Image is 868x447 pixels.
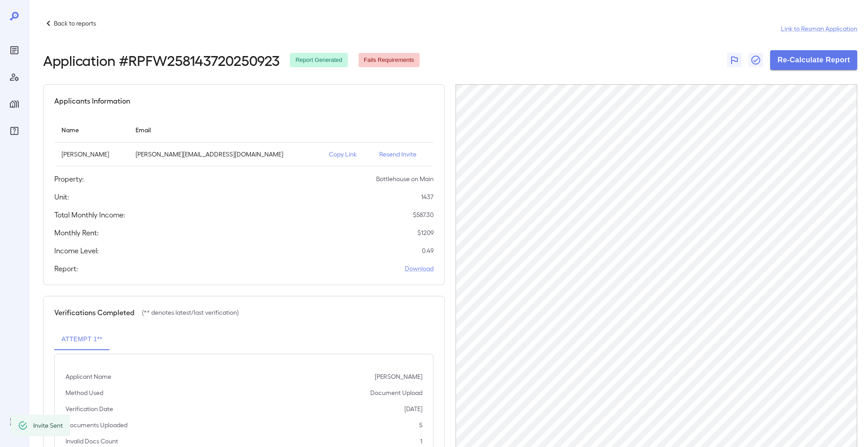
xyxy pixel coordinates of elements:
[405,264,434,273] a: Download
[54,245,99,256] h5: Income Level:
[727,53,741,67] button: Flag Report
[54,329,110,350] button: Attempt 1**
[749,53,763,67] button: Close Report
[61,150,121,159] p: [PERSON_NAME]
[54,117,128,143] th: Name
[43,52,279,68] h2: Application # RPFW258143720250923
[54,307,135,318] h5: Verifications Completed
[421,192,434,201] p: 1437
[54,117,434,166] table: simple table
[404,404,422,413] p: [DATE]
[142,308,239,317] p: (** denotes latest/last verification)
[7,43,22,57] div: Reports
[54,19,96,28] p: Back to reports
[54,227,99,238] h5: Monthly Rent:
[419,421,422,430] p: 5
[66,437,118,446] p: Invalid Docs Count
[54,191,69,202] h5: Unit:
[136,150,315,159] p: [PERSON_NAME][EMAIL_ADDRESS][DOMAIN_NAME]
[781,24,857,33] a: Link to Resman Application
[359,56,420,65] span: Fails Requirements
[54,263,78,274] h5: Report:
[376,174,434,183] p: Bottlehouse on Main
[413,210,434,219] p: $ 587.30
[66,372,111,381] p: Applicant Name
[290,56,347,65] span: Report Generated
[54,95,130,106] h5: Applicants Information
[7,70,22,84] div: Manage Users
[54,174,84,184] h5: Property:
[66,421,127,430] p: Documents Uploaded
[370,388,422,397] p: Document Upload
[422,246,434,255] p: 0.49
[7,97,22,111] div: Manage Properties
[770,50,857,70] button: Re-Calculate Report
[66,404,113,413] p: Verification Date
[329,150,365,159] p: Copy Link
[7,124,22,138] div: FAQ
[54,209,125,220] h5: Total Monthly Income:
[66,388,103,397] p: Method Used
[420,437,422,446] p: 1
[33,417,63,434] div: Invite Sent
[128,117,322,143] th: Email
[379,150,426,159] p: Resend Invite
[7,415,22,429] div: Log Out
[417,228,434,237] p: $ 1209
[375,372,422,381] p: [PERSON_NAME]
